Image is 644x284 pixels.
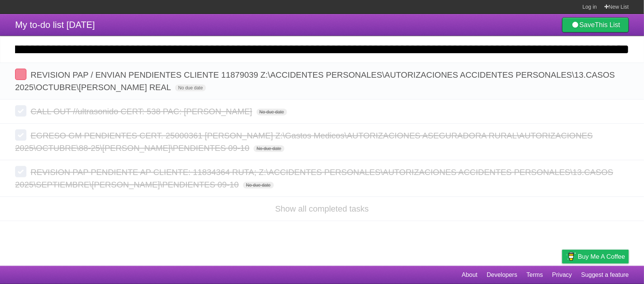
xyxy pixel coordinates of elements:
span: Buy me a coffee [578,250,625,263]
span: REVISION PAP PENDIENTE AP CLIENTE: 11834364 RUTA; Z:\ACCIDENTES PERSONALES\AUTORIZACIONES ACCIDEN... [15,167,613,189]
span: No due date [257,109,287,115]
a: Suggest a feature [581,268,629,282]
span: No due date [254,145,284,152]
a: Privacy [552,268,572,282]
label: Done [15,166,26,177]
a: Terms [527,268,543,282]
img: Buy me a coffee [566,250,576,263]
label: Done [15,129,26,141]
span: My to-do list [DATE] [15,20,95,30]
span: No due date [175,84,206,91]
b: This List [595,21,620,29]
span: EGRESO GM PENDIENTES CERT. 25000361 [PERSON_NAME] Z:\Gastos Medicos\AUTORIZACIONES ASEGURADORA RU... [15,131,593,153]
label: Done [15,105,26,117]
a: Show all completed tasks [275,204,369,213]
span: REVISION PAP / ENVIAN PENDIENTES CLIENTE 11879039 Z:\ACCIDENTES PERSONALES\AUTORIZACIONES ACCIDEN... [15,70,615,92]
a: About [462,268,478,282]
a: SaveThis List [562,17,629,32]
label: Done [15,69,26,80]
span: CALL OUT //ultrasonido CERT: 538 PAC: [PERSON_NAME] [31,107,254,116]
a: Developers [487,268,517,282]
span: No due date [243,182,274,189]
a: Buy me a coffee [562,250,629,264]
